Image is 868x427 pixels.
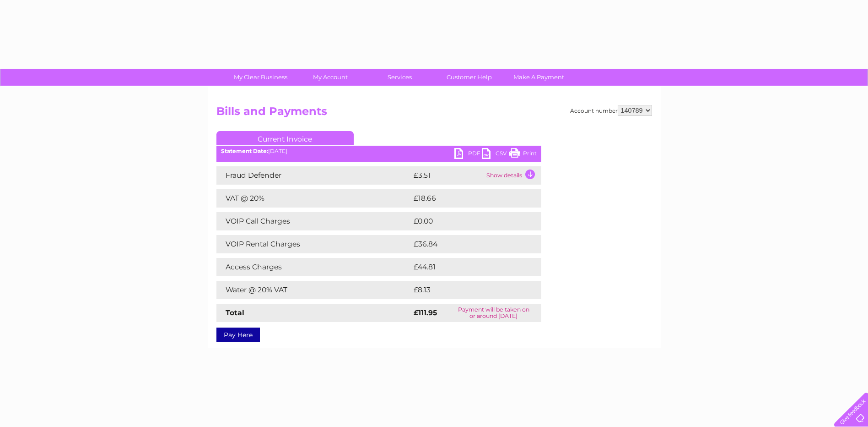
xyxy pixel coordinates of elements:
[501,69,577,86] a: Make A Payment
[226,308,244,317] strong: Total
[216,131,354,145] a: Current Invoice
[216,105,652,122] h2: Bills and Payments
[482,148,509,161] a: CSV
[411,166,484,185] td: £3.51
[221,148,268,154] b: Statement Date:
[484,166,541,185] td: Show details
[216,148,541,154] div: [DATE]
[362,69,437,86] a: Services
[216,166,411,185] td: Fraud Defender
[411,189,523,208] td: £18.66
[216,258,411,276] td: Access Charges
[223,69,298,86] a: My Clear Business
[411,212,520,230] td: £0.00
[216,235,411,253] td: VOIP Rental Charges
[216,281,411,299] td: Water @ 20% VAT
[431,69,507,86] a: Customer Help
[570,105,652,116] div: Account number
[509,148,537,161] a: Print
[411,235,523,253] td: £36.84
[454,148,482,161] a: PDF
[292,69,368,86] a: My Account
[411,281,518,299] td: £8.13
[216,212,411,230] td: VOIP Call Charges
[216,189,411,208] td: VAT @ 20%
[411,258,522,276] td: £44.81
[216,328,260,342] a: Pay Here
[446,304,541,322] td: Payment will be taken on or around [DATE]
[414,308,437,317] strong: £111.95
